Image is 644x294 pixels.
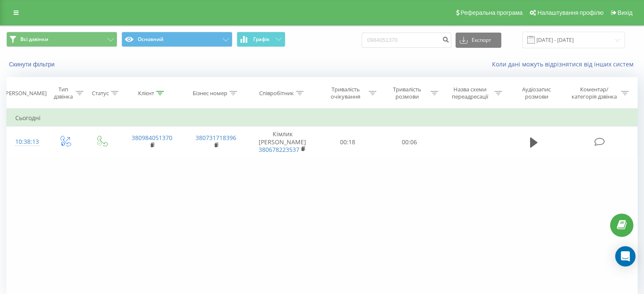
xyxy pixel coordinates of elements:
[92,90,109,97] div: Статус
[569,86,619,100] div: Коментар/категорія дзвінка
[193,90,227,97] div: Бізнес номер
[259,90,294,97] div: Співробітник
[362,33,451,48] input: Пошук за номером
[20,36,48,43] span: Всі дзвінки
[448,86,492,100] div: Назва схеми переадресації
[259,146,299,154] a: 380678223537
[6,32,117,47] button: Всі дзвінки
[122,32,232,47] button: Основний
[4,90,47,97] div: [PERSON_NAME]
[461,9,523,16] span: Реферальна програма
[512,86,561,100] div: Аудіозапис розмови
[196,134,236,142] a: 380731718396
[379,126,440,158] td: 00:06
[456,33,501,48] button: Експорт
[53,86,73,100] div: Тип дзвінка
[138,90,154,97] div: Клієнт
[492,60,638,68] a: Коли дані можуть відрізнятися вiд інших систем
[317,126,379,158] td: 00:18
[248,126,317,158] td: Кімлик [PERSON_NAME]
[615,246,636,267] div: Open Intercom Messenger
[6,60,59,68] button: Скинути фільтри
[15,134,38,150] div: 10:38:13
[7,110,638,126] td: Сьогодні
[386,86,428,100] div: Тривалість розмови
[325,86,367,100] div: Тривалість очікування
[132,134,172,142] a: 380984051370
[618,9,633,16] span: Вихід
[253,36,270,42] span: Графік
[537,9,603,16] span: Налаштування профілю
[237,32,285,47] button: Графік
